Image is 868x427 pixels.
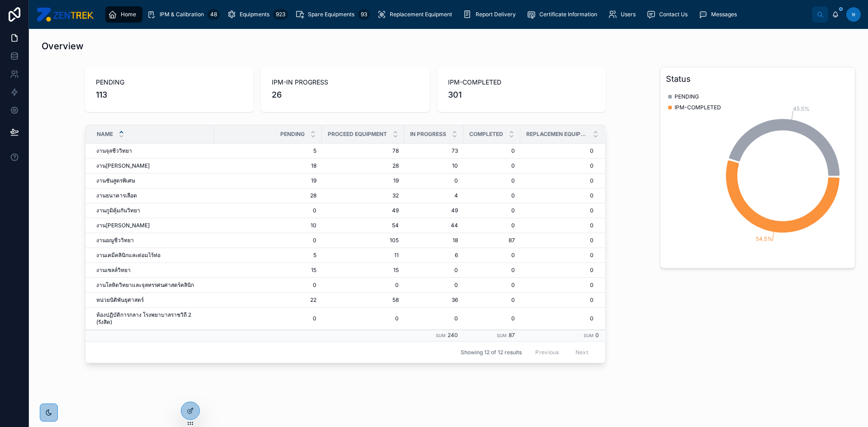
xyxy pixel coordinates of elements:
[327,237,399,244] a: 105
[36,7,94,22] img: App logo
[96,222,209,229] a: งาน[PERSON_NAME]
[220,147,316,155] a: 5
[793,105,810,112] tspan: 45.5%
[521,177,594,184] a: 0
[521,162,594,169] span: 0
[469,282,515,289] a: 0
[96,177,209,184] a: งานชันสูตรพิเศษ
[659,11,688,18] span: Contact Us
[308,11,354,18] span: Spare Equipments
[220,267,316,274] span: 15
[521,252,594,259] span: 0
[96,267,131,274] span: งานเซลล์วิทยา
[469,296,515,304] span: 0
[273,9,288,20] div: 923
[220,282,316,289] a: 0
[595,332,599,338] span: 0
[327,192,399,199] span: 32
[96,207,140,214] span: งานภูมิคุ้มกันวิทยา
[410,252,458,259] a: 6
[327,315,399,322] span: 0
[327,267,399,274] a: 15
[675,93,699,100] span: PENDING
[327,282,399,289] span: 0
[220,177,316,184] a: 19
[327,296,399,304] a: 58
[327,177,399,184] span: 19
[469,222,515,229] a: 0
[521,147,594,155] span: 0
[469,252,515,259] a: 0
[469,162,515,169] a: 0
[675,104,721,111] span: IPM-COMPLETED
[521,315,594,322] span: 0
[469,192,515,199] span: 0
[410,315,458,322] span: 0
[410,207,458,214] a: 49
[280,131,305,138] span: PENDING
[96,282,209,289] a: งานโลหิตวิทยาและจุลทรรศนศาสตร์คลินิก
[410,192,458,199] a: 4
[327,222,399,229] span: 54
[410,177,458,184] a: 0
[469,207,515,214] span: 0
[160,11,204,18] span: IPM & Calibration
[521,192,594,199] a: 0
[208,9,220,20] div: 48
[327,252,399,259] span: 11
[328,131,387,138] span: PROCEED Equipment
[96,311,209,326] a: ห้องปฏิบัติการกลาง โรงพยาบาลราชวิถี 2 (รังสิต)
[101,5,812,24] div: scrollable content
[220,237,316,244] a: 0
[96,252,209,259] a: งานเคมีคลินิกและต่อมไร้ท่อ
[96,147,209,155] a: งานจุลชีววิทยา
[220,296,316,304] a: 22
[469,147,515,155] a: 0
[469,177,515,184] a: 0
[96,267,209,274] a: งานเซลล์วิทยา
[521,237,594,244] a: 0
[469,315,515,322] a: 0
[292,6,373,23] a: Spare Equipments93
[327,162,399,169] a: 28
[240,11,269,18] span: Equipments
[96,207,209,214] a: งานภูมิคุ้มกันวิทยา
[410,222,458,229] a: 44
[96,78,243,87] span: PENDING
[410,296,458,304] a: 36
[410,147,458,155] a: 73
[220,162,316,169] a: 18
[327,147,399,155] a: 78
[410,282,458,289] span: 0
[539,11,597,18] span: Certificate Information
[410,237,458,244] a: 18
[220,207,316,214] a: 0
[272,89,419,101] span: 26
[469,267,515,274] a: 0
[521,222,594,229] span: 0
[224,6,291,23] a: Equipments923
[521,296,594,304] a: 0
